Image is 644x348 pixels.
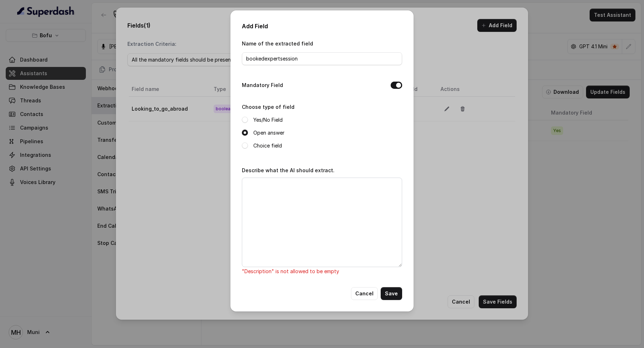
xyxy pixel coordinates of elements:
[253,129,284,137] label: Open answer
[242,167,335,173] label: Describe what the AI should extract.
[242,40,313,47] label: Name of the extracted field
[253,141,282,150] label: Choice field
[242,81,283,90] label: Mandatory Field
[253,116,283,124] label: Yes/No Field
[242,104,294,110] label: Choose type of field
[351,287,378,300] button: Cancel
[242,22,402,30] h2: Add Field
[381,287,402,300] button: Save
[242,267,402,276] p: "Description" is not allowed to be empty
